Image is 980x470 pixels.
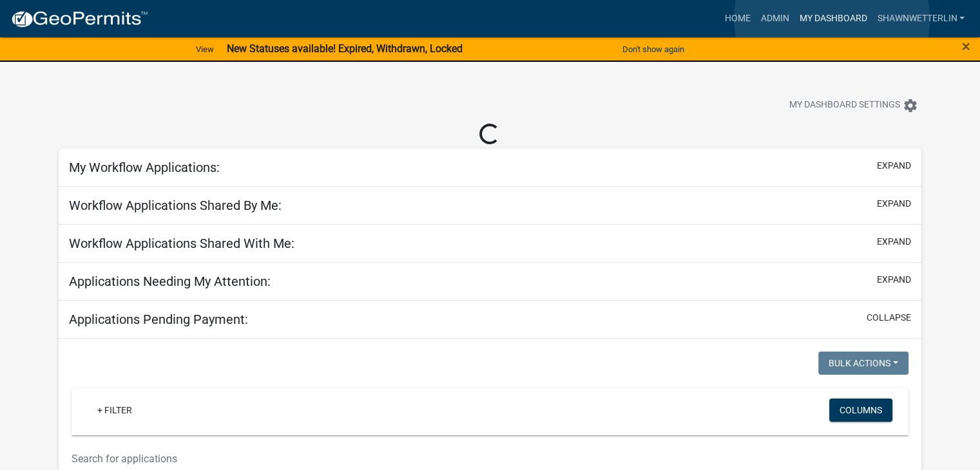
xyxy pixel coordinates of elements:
[69,274,271,289] h5: Applications Needing My Attention:
[69,236,294,251] h5: Workflow Applications Shared With Me:
[872,6,970,31] a: ShawnWetterlin
[755,6,794,31] a: Admin
[867,311,911,324] button: collapse
[87,399,142,422] a: + Filter
[69,160,220,175] h5: My Workflow Applications:
[779,93,928,118] button: My Dashboard Settingssettings
[877,197,911,211] button: expand
[962,39,970,54] button: Close
[719,6,755,31] a: Home
[877,235,911,249] button: expand
[794,6,872,31] a: My Dashboard
[877,159,911,173] button: expand
[789,98,900,113] span: My Dashboard Settings
[962,37,970,55] span: ×
[877,273,911,287] button: expand
[829,399,892,422] button: Columns
[69,198,282,213] h5: Workflow Applications Shared By Me:
[617,39,689,60] button: Don't show again
[69,312,248,327] h5: Applications Pending Payment:
[818,352,908,375] button: Bulk Actions
[227,42,463,55] strong: New Statuses available! Expired, Withdrawn, Locked
[903,98,918,113] i: settings
[191,39,219,60] a: View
